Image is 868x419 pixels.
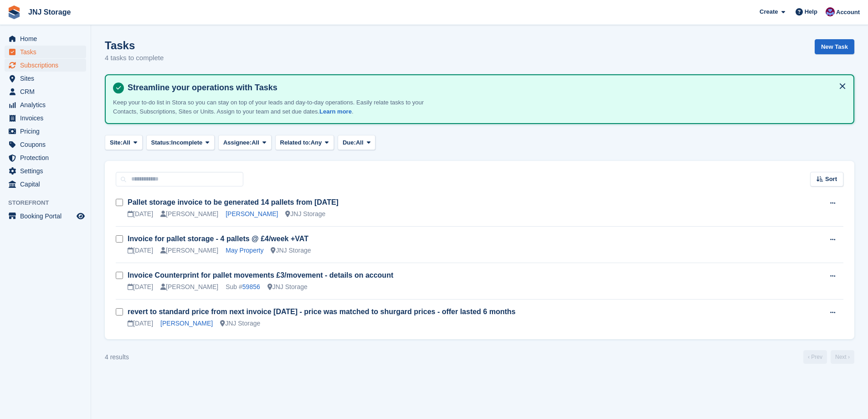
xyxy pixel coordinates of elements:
[5,165,86,177] a: menu
[5,85,86,98] a: menu
[128,319,153,328] div: [DATE]
[5,151,86,164] a: menu
[5,59,86,72] a: menu
[5,72,86,85] a: menu
[343,138,356,147] span: Due:
[20,85,75,98] span: CRM
[20,125,75,138] span: Pricing
[171,138,203,147] span: Incomplete
[160,246,218,255] div: [PERSON_NAME]
[836,8,860,17] span: Account
[25,5,74,20] a: JNJ Storage
[826,7,835,16] img: Jonathan Scrase
[5,210,86,222] a: menu
[160,282,218,292] div: [PERSON_NAME]
[20,138,75,151] span: Coupons
[275,135,334,150] button: Related to: Any
[105,39,164,52] h1: Tasks
[242,283,260,290] a: 59856
[128,246,153,255] div: [DATE]
[20,46,75,58] span: Tasks
[218,135,272,150] button: Assignee: All
[5,178,86,191] a: menu
[20,59,75,72] span: Subscriptions
[7,5,21,19] img: stora-icon-8386f47178a22dfd0bd8f6a31ec36ba5ce8667c1dd55bd0f319d3a0aa187defe.svg
[8,198,91,207] span: Storefront
[226,282,260,292] div: Sub #
[356,138,364,147] span: All
[113,98,432,116] p: Keep your to-do list in Stora so you can stay on top of your leads and day-to-day operations. Eas...
[311,138,322,147] span: Any
[805,7,817,16] span: Help
[151,138,171,147] span: Status:
[825,175,837,184] span: Sort
[128,308,515,316] a: revert to standard price from next invoice [DATE] - price was matched to shurgard prices - offer ...
[5,138,86,151] a: menu
[75,211,86,222] a: Preview store
[128,209,153,219] div: [DATE]
[128,198,339,206] a: Pallet storage invoice to be generated 14 pallets from [DATE]
[20,151,75,164] span: Protection
[105,135,143,150] button: Site: All
[223,138,252,147] span: Assignee:
[20,98,75,111] span: Analytics
[20,112,75,124] span: Invoices
[252,138,259,147] span: All
[105,352,129,362] div: 4 results
[319,108,352,115] a: Learn more
[5,98,86,111] a: menu
[128,271,393,279] a: Invoice Counterprint for pallet movements £3/movement - details on account
[105,53,164,63] p: 4 tasks to complete
[110,138,123,147] span: Site:
[128,282,153,292] div: [DATE]
[815,39,854,54] a: New Task
[760,7,778,16] span: Create
[801,350,856,364] nav: Page
[160,320,213,327] a: [PERSON_NAME]
[20,72,75,85] span: Sites
[267,282,308,292] div: JNJ Storage
[271,246,311,255] div: JNJ Storage
[20,32,75,45] span: Home
[803,350,827,364] a: Previous
[20,210,75,222] span: Booking Portal
[5,32,86,45] a: menu
[831,350,854,364] a: Next
[160,209,218,219] div: [PERSON_NAME]
[20,178,75,191] span: Capital
[285,209,325,219] div: JNJ Storage
[5,125,86,138] a: menu
[146,135,215,150] button: Status: Incomplete
[128,235,308,243] a: Invoice for pallet storage - 4 pallets @ £4/week +VAT
[338,135,375,150] button: Due: All
[226,247,263,254] a: May Property
[123,138,130,147] span: All
[20,165,75,177] span: Settings
[124,83,846,93] h4: Streamline your operations with Tasks
[226,210,278,217] a: [PERSON_NAME]
[5,46,86,58] a: menu
[220,319,260,328] div: JNJ Storage
[280,138,311,147] span: Related to:
[5,112,86,124] a: menu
